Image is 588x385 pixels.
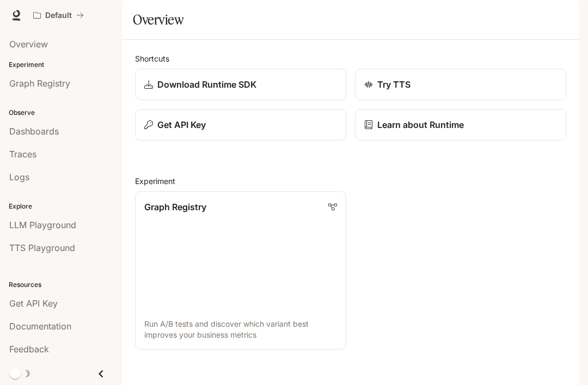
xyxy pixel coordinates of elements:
[135,69,346,100] a: Download Runtime SDK
[157,78,256,91] p: Download Runtime SDK
[355,109,566,140] a: Learn about Runtime
[45,11,72,20] p: Default
[377,118,464,131] p: Learn about Runtime
[28,4,89,26] button: All workspaces
[135,109,346,140] button: Get API Key
[135,191,346,350] a: Graph RegistryRun A/B tests and discover which variant best improves your business metrics
[355,69,566,100] a: Try TTS
[377,78,411,91] p: Try TTS
[135,53,566,64] h2: Shortcuts
[133,9,183,30] h1: Overview
[144,200,206,213] p: Graph Registry
[157,118,206,131] p: Get API Key
[135,175,566,187] h2: Experiment
[144,319,337,340] p: Run A/B tests and discover which variant best improves your business metrics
